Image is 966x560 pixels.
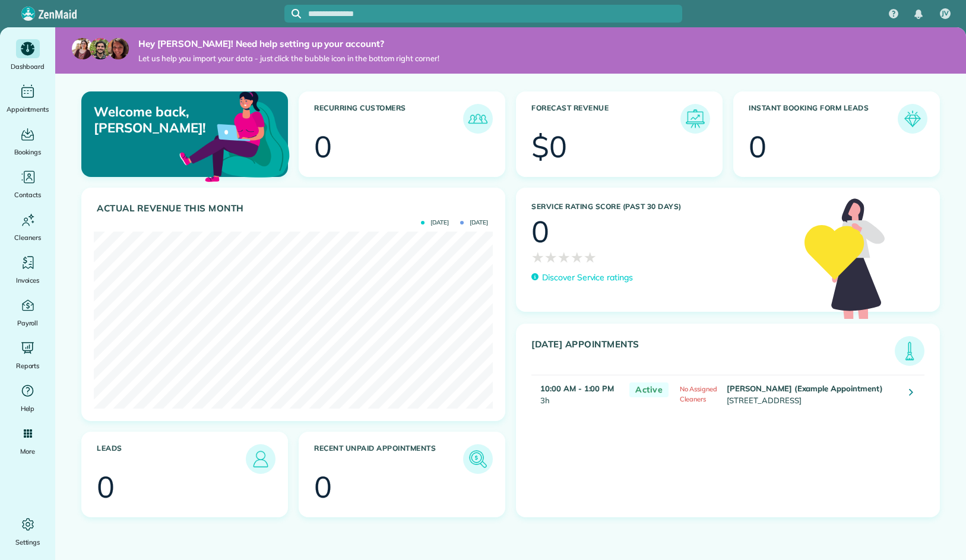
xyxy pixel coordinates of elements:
[90,38,111,59] img: jorge-587dff0eeaa6aab1f244e6dc62b8924c3b6ad411094392a53c71c6c4a576187d.jpg
[97,472,115,502] div: 0
[531,132,567,162] div: $0
[5,39,50,72] a: Dashboard
[284,9,301,18] button: Focus search
[14,189,41,201] span: Contacts
[571,246,584,268] span: ★
[314,104,463,134] h3: Recurring Customers
[314,472,332,502] div: 0
[531,217,549,246] div: 0
[249,447,273,471] img: icon_leads-1bed01f49abd5b7fead27621c3d59655bb73ed531f8eeb49469d10e621d6b896.png
[531,246,544,268] span: ★
[5,210,50,243] a: Cleaners
[629,382,669,397] span: Active
[942,9,949,18] span: JV
[749,104,898,134] h3: Instant Booking Form Leads
[5,338,50,372] a: Reports
[460,220,488,226] span: [DATE]
[314,132,332,162] div: 0
[466,447,490,471] img: icon_unpaid_appointments-47b8ce3997adf2238b356f14209ab4cced10bd1f174958f3ca8f1d0dd7fffeee.png
[94,104,221,135] p: Welcome back, [PERSON_NAME]!
[5,381,50,415] a: Help
[558,246,571,268] span: ★
[21,403,35,415] span: Help
[5,253,50,286] a: Invoices
[531,203,793,211] h3: Service Rating score (past 30 days)
[531,104,680,134] h3: Forecast Revenue
[901,107,924,131] img: icon_form_leads-04211a6a04a5b2264e4ee56bc0799ec3eb69b7e499cbb523a139df1d13a81ae0.png
[906,1,931,27] div: Notifications
[97,444,246,474] h3: Leads
[727,384,883,393] strong: [PERSON_NAME] (Example Appointment)
[749,132,767,162] div: 0
[15,536,40,548] span: Settings
[292,9,301,18] svg: Focus search
[177,78,292,193] img: dashboard_welcome-42a62b7d889689a78055ac9021e634bf52bae3f8056760290aed330b23ab8690.png
[5,167,50,201] a: Contacts
[14,146,42,158] span: Bookings
[7,103,49,115] span: Appointments
[5,296,50,329] a: Payroll
[14,232,41,243] span: Cleaners
[531,375,623,413] td: 3h
[72,38,93,59] img: maria-72a9807cf96188c08ef61303f053569d2e2a8a1cde33d635c8a3ac13582a053d.jpg
[544,246,558,268] span: ★
[314,444,463,474] h3: Recent unpaid appointments
[16,360,40,372] span: Reports
[531,339,895,366] h3: [DATE] Appointments
[680,385,718,403] span: No Assigned Cleaners
[531,271,633,284] a: Discover Service ratings
[138,53,439,64] span: Let us help you import your data - just click the bubble icon in the bottom right corner!
[584,246,597,268] span: ★
[5,125,50,158] a: Bookings
[898,339,921,363] img: icon_todays_appointments-901f7ab196bb0bea1936b74009e4eb5ffbc2d2711fa7634e0d609ed5ef32b18b.png
[107,38,129,59] img: michelle-19f622bdf1676172e81f8f8fba1fb50e276960ebfe0243fe18214015130c80e4.jpg
[724,375,901,413] td: [STREET_ADDRESS]
[138,38,439,50] strong: Hey [PERSON_NAME]! Need help setting up your account?
[540,384,614,393] strong: 10:00 AM - 1:00 PM
[11,61,45,72] span: Dashboard
[5,82,50,115] a: Appointments
[421,220,449,226] span: [DATE]
[16,274,40,286] span: Invoices
[17,317,39,329] span: Payroll
[5,515,50,548] a: Settings
[97,203,493,214] h3: Actual Revenue this month
[542,271,633,284] p: Discover Service ratings
[20,445,35,457] span: More
[466,107,490,131] img: icon_recurring_customers-cf858462ba22bcd05b5a5880d41d6543d210077de5bb9ebc9590e49fd87d84ed.png
[683,107,707,131] img: icon_forecast_revenue-8c13a41c7ed35a8dcfafea3cbb826a0462acb37728057bba2d056411b612bbbe.png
